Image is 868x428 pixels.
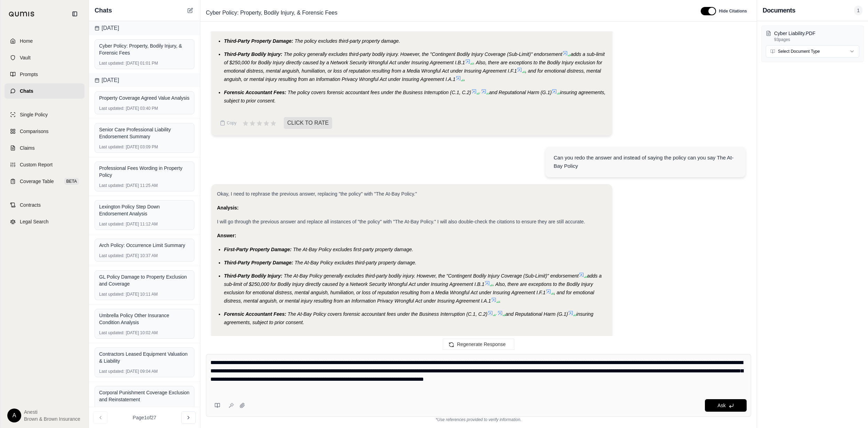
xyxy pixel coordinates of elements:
[763,6,795,15] h3: Documents
[499,298,501,304] span: .
[5,140,85,156] a: Claims
[224,68,601,82] span: , and for emotional distress, mental anguish, or mental injury resulting from an Information Priv...
[99,144,190,150] div: [DATE] 03:09 PM
[284,117,332,129] span: CLICK TO RATE
[224,90,605,104] span: insuring agreements, subject to prior consent.
[284,273,579,279] span: The At-Bay Policy generally excludes third-party bodily injury. However, the "Contingent Bodily I...
[24,409,80,415] span: Anesti
[5,124,85,139] a: Comparisons
[5,33,85,49] a: Home
[20,111,48,118] span: Single Policy
[64,178,79,185] span: BETA
[99,291,190,297] div: [DATE] 10:11 AM
[5,197,85,213] a: Contracts
[217,116,239,130] button: Copy
[217,205,239,211] strong: Analysis:
[99,369,124,374] span: Last updated:
[5,174,85,189] a: Coverage TableBETA
[99,60,124,66] span: Last updated:
[295,260,416,265] span: The At-Bay Policy excludes third-party property damage.
[9,11,35,17] img: Qumis Logo
[20,161,53,168] span: Custom Report
[217,233,236,238] strong: Answer:
[69,8,80,19] button: Collapse sidebar
[133,414,156,421] span: Page 1 of 27
[99,126,190,140] div: Senior Care Professional Liability Endorsement Summary
[224,247,292,252] span: First-Party Property Damage:
[224,38,293,44] span: Third-Party Property Damage:
[99,330,124,336] span: Last updated:
[705,399,747,412] button: Ask
[99,183,190,188] div: [DATE] 11:25 AM
[224,273,282,279] span: Third-Party Bodily Injury:
[224,90,286,95] span: Forensic Accountant Fees:
[186,6,194,15] button: New Chat
[284,51,562,57] span: The policy generally excludes third-party bodily injury. However, the "Contingent Bodily Injury C...
[506,311,568,317] span: and Reputational Harm (G.1)
[99,165,190,179] div: Professional Fees Wording in Property Policy
[224,60,602,74] span: . Also, there are exceptions to the Bodily Injury exclusion for emotional distress, mental anguis...
[99,144,124,150] span: Last updated:
[99,221,190,227] div: [DATE] 11:12 AM
[224,51,282,57] span: Third-Party Bodily Injury:
[774,30,859,37] p: Cyber Liability.PDF
[7,409,21,422] div: A
[227,120,236,126] span: Copy
[295,38,400,44] span: The policy excludes third-party property damage.
[443,339,514,350] button: Regenerate Response
[20,71,38,78] span: Prompts
[24,415,80,422] span: Brown & Brown Insurance
[203,7,340,18] span: Cyber Policy: Property, Bodily Injury, & Forensic Fees
[99,221,124,227] span: Last updated:
[99,60,190,66] div: [DATE] 01:01 PM
[217,219,585,224] span: I will go through the previous answer and replace all instances of "the policy" with "The At-Bay ...
[5,67,85,82] a: Prompts
[20,38,33,44] span: Home
[99,94,190,101] div: Property Coverage Agreed Value Analysis
[20,54,31,61] span: Vault
[766,30,859,42] button: Cyber Liability.PDF93pages
[20,218,49,225] span: Legal Search
[719,8,747,14] span: Hide Citations
[99,253,124,258] span: Last updated:
[99,106,124,111] span: Last updated:
[5,107,85,122] a: Single Policy
[99,106,190,111] div: [DATE] 03:40 PM
[99,242,190,249] div: Arch Policy: Occurrence Limit Summary
[288,311,488,317] span: The At-Bay Policy covers forensic accountant fees under the Business Interruption (C.1, C.2)
[224,273,602,287] span: adds a sub-limit of $250,000 for Bodily Injury directly caused by a Network Security Wrongful Act...
[99,330,190,336] div: [DATE] 10:02 AM
[5,83,85,99] a: Chats
[99,389,190,403] div: Corporal Punishment Coverage Exclusion and Reinstatement
[20,201,41,208] span: Contracts
[99,351,190,364] div: Contractors Leased Equipment Valuation & Liability
[99,369,190,374] div: [DATE] 09:04 AM
[288,90,471,95] span: The policy covers forensic accountant fees under the Business Interruption (C.1, C.2)
[5,214,85,229] a: Legal Search
[99,203,190,217] div: Lexington Policy Step Down Endorsement Analysis
[224,311,286,317] span: Forensic Accountant Fees:
[89,21,200,35] div: [DATE]
[457,341,506,347] span: Regenerate Response
[489,90,552,95] span: and Reputational Harm (G.1)
[224,260,293,265] span: Third-Party Property Damage:
[95,6,112,15] span: Chats
[774,37,859,42] p: 93 pages
[293,247,413,252] span: The At-Bay Policy excludes first-party property damage.
[224,51,605,65] span: adds a sub-limit of $250,000 for Bodily Injury directly caused by a Network Security Wrongful Act...
[206,417,751,422] div: *Use references provided to verify information.
[203,7,692,18] div: Edit Title
[20,128,48,135] span: Comparisons
[717,403,725,408] span: Ask
[99,312,190,326] div: Umbrella Policy Other Insurance Condition Analysis
[217,191,417,197] span: Okay, I need to rephrase the previous answer, replacing "the policy" with "The At-Bay Policy."
[89,73,200,87] div: [DATE]
[5,50,85,65] a: Vault
[99,291,124,297] span: Last updated:
[224,290,594,304] span: , and for emotional distress, mental anguish, or mental injury resulting from an Information Priv...
[20,178,54,185] span: Coverage Table
[5,157,85,172] a: Custom Report
[224,311,593,325] span: insuring agreements, subject to prior consent.
[20,145,35,151] span: Claims
[99,183,124,188] span: Last updated:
